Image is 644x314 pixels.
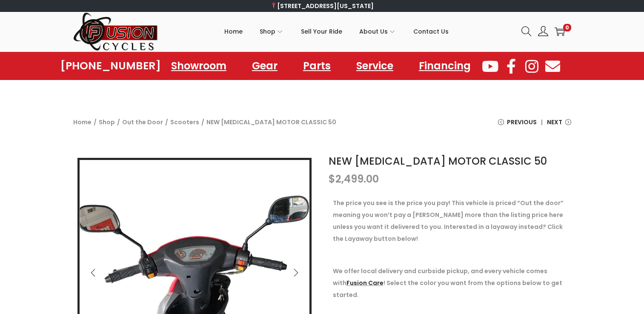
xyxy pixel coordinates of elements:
[99,118,115,126] a: Shop
[410,56,479,76] a: Financing
[271,3,277,9] img: 📍
[359,12,396,51] a: About Us
[333,265,567,301] p: We offer local delivery and curbside pickup, and every vehicle comes with ! Select the color you ...
[117,116,120,128] span: /
[224,12,243,51] a: Home
[301,21,342,42] span: Sell Your Ride
[122,118,163,126] a: Out the Door
[329,172,379,186] bdi: 2,499.00
[224,21,243,42] span: Home
[158,12,515,51] nav: Primary navigation
[359,21,388,42] span: About Us
[333,197,567,245] p: The price you see is the price you pay! This vehicle is priced “Out the door” meaning you won’t p...
[260,12,284,51] a: Shop
[547,116,562,128] span: Next
[201,116,204,128] span: /
[329,172,335,186] span: $
[260,21,275,42] span: Shop
[507,116,537,128] span: Previous
[243,56,286,76] a: Gear
[301,12,342,51] a: Sell Your Ride
[413,12,449,51] a: Contact Us
[163,56,479,76] nav: Menu
[163,56,235,76] a: Showroom
[346,279,384,287] a: Fusion Care
[348,56,402,76] a: Service
[413,21,449,42] span: Contact Us
[206,116,336,128] span: NEW [MEDICAL_DATA] MOTOR CLASSIC 50
[165,116,168,128] span: /
[547,116,571,134] a: Next
[73,12,158,51] img: Woostify retina logo
[60,60,161,72] a: [PHONE_NUMBER]
[286,263,305,282] button: Next
[73,118,92,126] a: Home
[84,263,103,282] button: Previous
[170,118,199,126] a: Scooters
[555,26,565,37] a: 0
[94,116,97,128] span: /
[498,116,537,134] a: Previous
[295,56,339,76] a: Parts
[270,2,374,10] a: [STREET_ADDRESS][US_STATE]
